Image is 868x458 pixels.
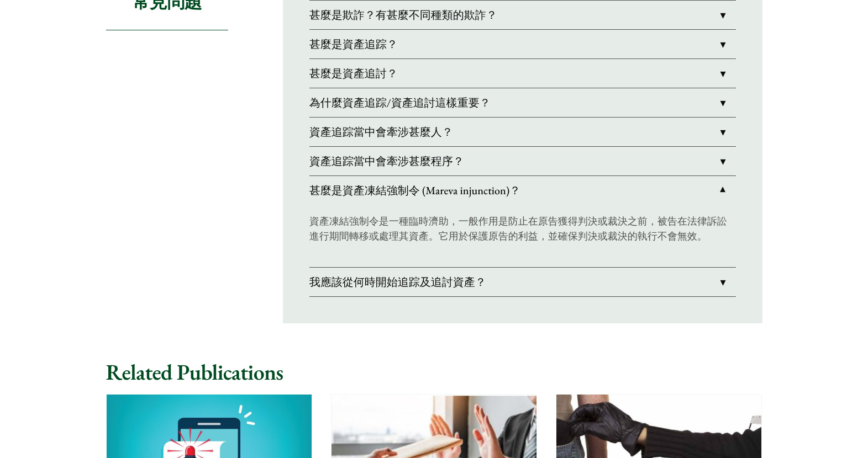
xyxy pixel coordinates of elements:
a: 我應該從何時開始追踪及追討資產？ [309,268,736,296]
a: 甚麼是資產追討？ [309,59,736,88]
a: 資產追踪當中會牽涉甚麼程序？ [309,147,736,175]
h2: Related Publications [106,359,762,385]
a: 甚麼是資產追踪？ [309,30,736,58]
div: 甚麼是資產凍結強制令 (Mareva injunction)？ [309,205,736,267]
a: 為什麼資產追踪/資產追討這樣重要？ [309,88,736,117]
p: 資產凍結強制令是一種臨時濟助，一般作用是防止在原告獲得判決或裁決之前，被告在法律訴訟進行期間轉移或處理其資產。它用於保護原告的利益，並確保判決或裁決的執行不會無效。 [309,214,736,243]
a: 資產追踪當中會牽涉甚麼人？ [309,118,736,146]
a: 甚麼是資產凍結強制令 (Mareva injunction)？ [309,176,736,205]
a: 甚麼是欺詐？有甚麼不同種類的欺詐？ [309,1,736,29]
